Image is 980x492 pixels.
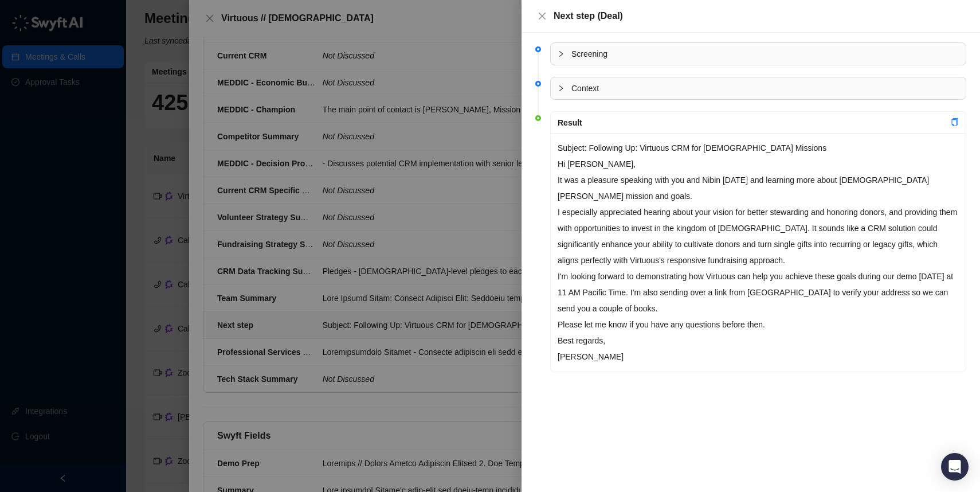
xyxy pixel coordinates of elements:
div: Next step (Deal) [554,9,966,23]
p: I especially appreciated hearing about your vision for better stewarding and honoring donors, and... [558,204,959,268]
div: Context [551,77,966,99]
span: Screening [571,48,959,60]
span: collapsed [558,85,565,92]
span: close [538,11,547,21]
p: [PERSON_NAME] [558,349,959,365]
span: collapsed [558,50,565,57]
p: Best regards, [558,333,959,349]
p: I'm looking forward to demonstrating how Virtuous can help you achieve these goals during our dem... [558,268,959,317]
div: Screening [551,43,966,65]
span: copy [951,118,959,126]
button: Close [535,9,549,23]
p: Subject: Following Up: Virtuous CRM for [DEMOGRAPHIC_DATA] Missions [558,140,959,156]
div: Open Intercom Messenger [941,453,969,481]
div: Result [558,116,951,129]
p: It was a pleasure speaking with you and Nibin [DATE] and learning more about [DEMOGRAPHIC_DATA][P... [558,172,959,204]
span: Context [571,82,959,95]
p: Please let me know if you have any questions before then. [558,317,959,333]
p: Hi [PERSON_NAME], [558,156,959,172]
